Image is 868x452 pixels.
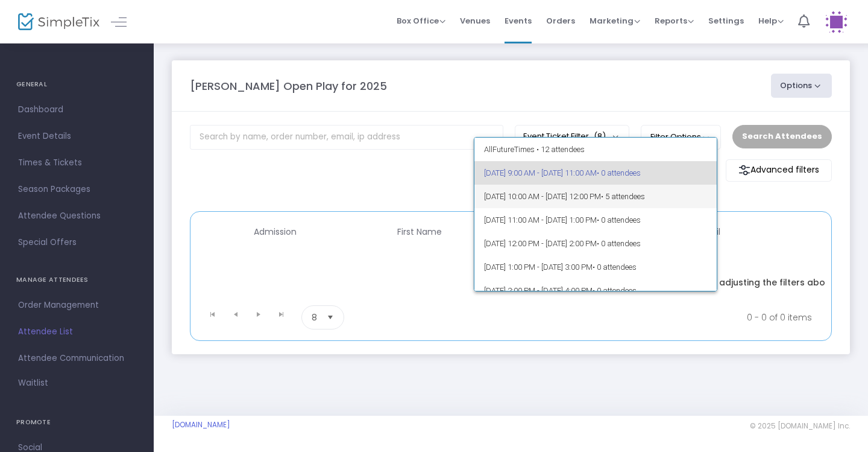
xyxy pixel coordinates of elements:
span: [DATE] 10:00 AM - [DATE] 12:00 PM [484,185,708,208]
span: [DATE] 11:00 AM - [DATE] 1:00 PM [484,208,708,232]
span: • 0 attendees [597,168,641,177]
span: • 0 attendees [593,286,637,295]
span: • 0 attendees [593,263,637,272]
span: [DATE] 12:00 PM - [DATE] 2:00 PM [484,232,708,255]
span: • 0 attendees [597,239,641,248]
span: All Future Times • 12 attendees [484,138,708,161]
span: [DATE] 9:00 AM - [DATE] 11:00 AM [484,161,708,185]
span: [DATE] 1:00 PM - [DATE] 3:00 PM [484,255,708,279]
span: • 0 attendees [597,215,641,224]
span: • 5 attendees [601,192,645,201]
span: [DATE] 2:00 PM - [DATE] 4:00 PM [484,279,708,302]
